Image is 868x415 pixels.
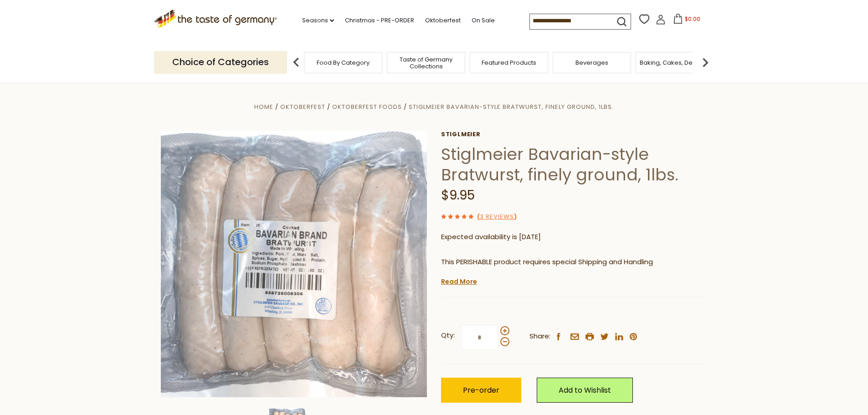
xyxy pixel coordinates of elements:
span: $0.00 [685,15,700,23]
p: Expected availability is [DATE] [441,231,708,243]
button: Pre-order [441,378,521,403]
a: Seasons [302,15,334,26]
a: Featured Products [482,59,536,66]
a: Oktoberfest [280,102,325,111]
span: ( ) [477,212,517,221]
strong: Qty: [441,330,455,341]
a: Oktoberfest [425,15,461,26]
img: Stiglmeier Bavarian-style Bratwurst, finely ground, 1lbs. [161,131,427,397]
a: Read More [441,277,477,286]
input: Qty: [461,325,498,350]
li: We will ship this product in heat-protective packaging and ice. [450,275,708,286]
p: This PERISHABLE product requires special Shipping and Handling [441,256,708,268]
a: Baking, Cakes, Desserts [640,59,710,66]
a: Home [254,102,273,111]
a: Stiglmeier Bavarian-style Bratwurst, finely ground, 1lbs. [409,102,614,111]
img: previous arrow [287,53,305,72]
span: $9.95 [441,186,475,204]
button: $0.00 [668,14,706,27]
a: Stiglmeier [441,131,708,138]
a: Oktoberfest Foods [332,102,402,111]
a: On Sale [472,15,495,26]
a: Beverages [575,59,608,66]
p: Choice of Categories [154,51,287,73]
a: Add to Wishlist [537,378,633,403]
img: next arrow [696,53,714,72]
a: Christmas - PRE-ORDER [345,15,414,26]
h1: Stiglmeier Bavarian-style Bratwurst, finely ground, 1lbs. [441,144,708,185]
a: 3 Reviews [480,212,514,222]
a: Taste of Germany Collections [390,56,462,70]
a: Food By Category [317,59,370,66]
span: Pre-order [463,385,499,395]
span: Share: [529,331,550,342]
